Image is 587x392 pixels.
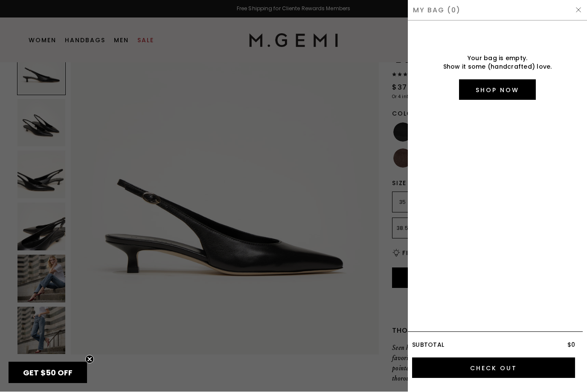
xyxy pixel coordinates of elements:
[412,341,444,349] span: Subtotal
[412,29,583,332] div: Your bag is empty. Show it some (handcrafted) love.
[575,7,582,14] img: Hide Drawer
[412,358,575,378] input: Check Out
[567,341,575,349] span: $0
[9,362,87,383] div: GET $50 OFFClose teaser
[23,368,73,378] span: GET $50 OFF
[85,355,94,364] button: Close teaser
[459,80,536,100] a: Shop Now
